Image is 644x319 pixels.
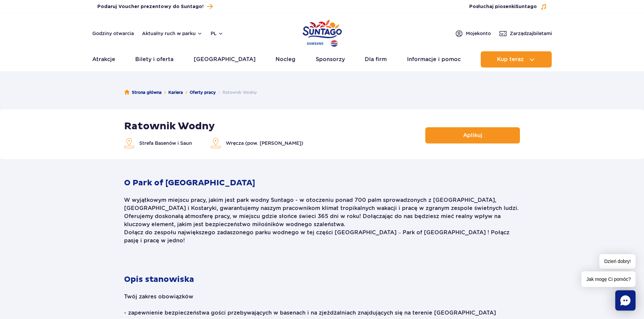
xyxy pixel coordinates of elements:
h2: O Park of [GEOGRAPHIC_DATA] [124,167,520,188]
span: Moje konto [466,30,491,37]
span: Podaruj Voucher prezentowy do Suntago! [97,3,204,10]
a: Nocleg [276,51,295,68]
p: W wyjątkowym miejscu pracy, jakim jest park wodny Suntago - w otoczeniu ponad 700 palm sprowadzon... [124,196,520,245]
a: Dla firm [365,51,387,68]
p: - zapewnienie bezpieczeństwa gości przebywających w basenach i na zjeżdżalniach znajdujących się ... [124,309,520,317]
a: Mojekonto [455,29,491,37]
li: Strefa Basenów i Saun [124,138,192,148]
span: Suntago [516,4,537,9]
a: Oferty pracy [190,89,216,96]
img: localization [124,138,134,148]
span: Kup teraz [497,56,524,62]
a: Kariera [168,89,183,96]
button: Kup teraz [481,51,552,68]
a: Bilety i oferta [135,51,173,68]
p: Aplikuj [463,132,482,138]
span: Posłuchaj piosenki [469,3,537,10]
li: Wręcza (pow. [PERSON_NAME]) [211,138,303,148]
a: Aplikuj [425,127,520,143]
a: Informacje i pomoc [407,51,461,68]
button: Posłuchaj piosenkiSuntago [469,3,547,10]
button: Aktualny ruch w parku [142,31,202,36]
li: Ratownik Wodny [216,89,257,96]
a: Sponsorzy [316,51,345,68]
button: pl [211,30,223,37]
img: localization [211,138,221,148]
a: Strona główna [124,89,162,96]
a: Zarządzajbiletami [499,29,552,37]
span: Dzień dobry! [599,254,636,269]
h1: Ratownik Wodny [124,120,303,132]
div: Chat [615,290,636,311]
a: [GEOGRAPHIC_DATA] [194,51,256,68]
span: Zarządzaj biletami [510,30,552,37]
a: Godziny otwarcia [92,30,134,37]
span: Jak mogę Ci pomóc? [581,271,636,287]
a: Park of Poland [303,17,342,48]
a: Podaruj Voucher prezentowy do Suntago! [97,2,213,11]
h3: Opis stanowiska [124,253,520,285]
a: Atrakcje [92,51,115,68]
p: Twój zakres obowiązków [124,293,520,301]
